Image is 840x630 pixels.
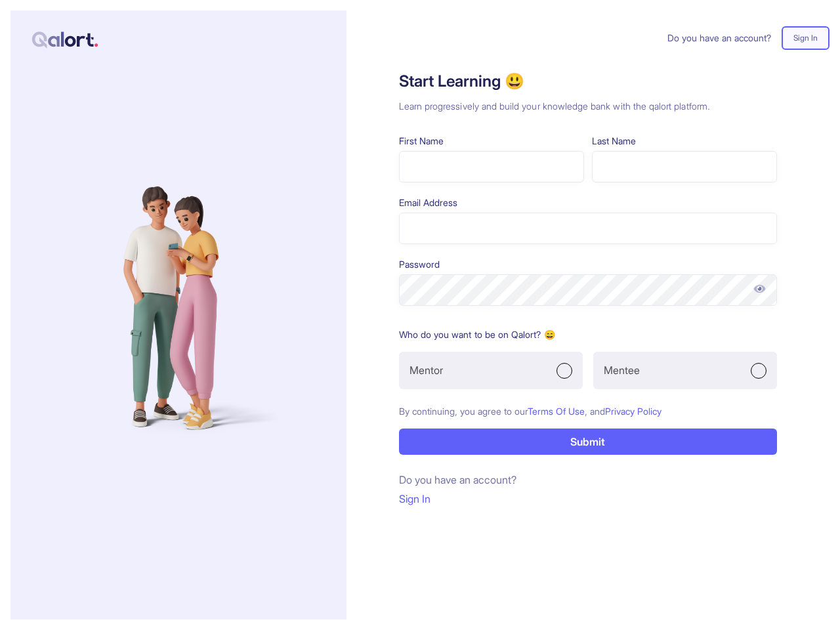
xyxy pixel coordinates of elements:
[604,362,640,379] p: Mentee
[399,134,584,148] p: First Name
[667,31,771,45] span: Do you have an account?
[399,473,516,486] span: Do you have an account?
[399,490,777,509] a: Sign In
[605,406,661,417] span: Privacy Policy
[399,405,777,418] p: By continuing, you agree to our , and
[771,26,840,50] a: Sign In
[399,196,777,210] p: Email Address
[592,134,777,148] p: Last Name
[399,71,777,92] h1: Start Learning 😃
[399,327,777,343] p: Who do you want to be on Qalort? 😄
[570,434,605,450] p: Submit
[399,429,777,455] button: Submit
[399,490,430,509] button: Sign In
[399,100,777,113] h3: Learn progressively and build your knowledge bank with the qalort platform.
[782,26,829,50] button: Sign In
[409,362,443,379] p: Mentor
[528,406,585,417] span: Terms Of Use
[399,257,777,272] p: Password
